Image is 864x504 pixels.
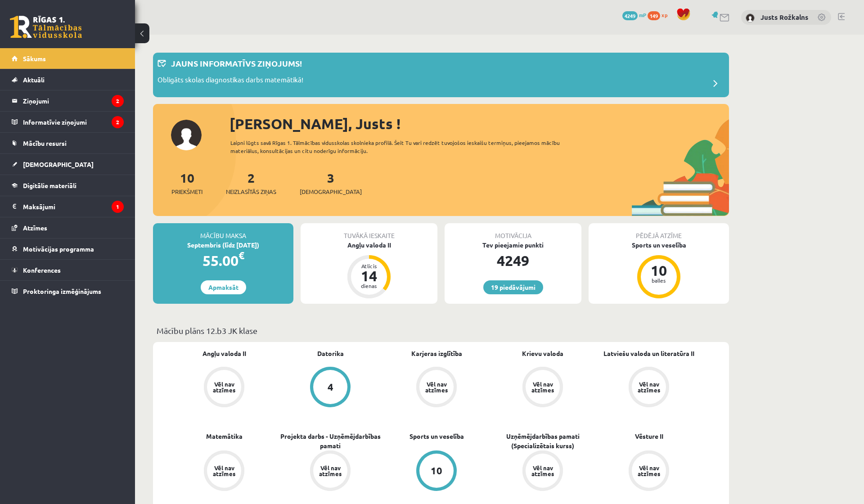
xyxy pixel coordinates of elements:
[12,48,124,69] a: Sākums
[23,76,45,84] span: Aktuāli
[12,260,124,280] a: Konferences
[603,349,694,358] a: Latviešu valoda un literatūra II
[10,16,82,38] a: Rīgas 1. Tālmācības vidusskola
[12,196,124,217] a: Maksājumi1
[23,287,101,295] span: Proktoringa izmēģinājums
[355,269,382,283] div: 14
[648,11,672,18] a: 149 xp
[445,223,581,240] div: Motivācija
[226,170,276,196] a: 2Neizlasītās ziņas
[328,382,333,392] div: 4
[355,263,382,269] div: Atlicis
[171,367,277,409] a: Vēl nav atzīmes
[23,160,94,168] span: [DEMOGRAPHIC_DATA]
[12,112,124,132] a: Informatīvie ziņojumi2
[490,432,596,450] a: Uzņēmējdarbības pamati (Specializētais kurss)
[645,263,672,278] div: 10
[530,381,555,393] div: Vēl nav atzīmes
[301,223,437,240] div: Tuvākā ieskaite
[112,116,124,128] i: 2
[383,367,490,409] a: Vēl nav atzīmes
[596,367,702,409] a: Vēl nav atzīmes
[153,240,293,250] div: Septembris (līdz [DATE])
[639,11,646,18] span: mP
[636,465,661,477] div: Vēl nav atzīmes
[23,266,61,274] span: Konferences
[300,170,362,196] a: 3[DEMOGRAPHIC_DATA]
[622,11,638,20] span: 4249
[277,432,383,450] a: Projekta darbs - Uzņēmējdarbības pamati
[12,217,124,238] a: Atzīmes
[157,324,725,337] p: Mācību plāns 12.b3 JK klase
[23,224,47,232] span: Atzīmes
[230,139,576,155] div: Laipni lūgts savā Rīgas 1. Tālmācības vidusskolas skolnieka profilā. Šeit Tu vari redzēt tuvojošo...
[153,223,293,240] div: Mācību maksa
[589,223,729,240] div: Pēdējā atzīme
[490,450,596,493] a: Vēl nav atzīmes
[317,349,344,358] a: Datorika
[277,450,383,493] a: Vēl nav atzīmes
[318,465,343,477] div: Vēl nav atzīmes
[157,75,303,87] p: Obligāts skolas diagnostikas darbs matemātikā!
[211,465,237,477] div: Vēl nav atzīmes
[300,187,362,196] span: [DEMOGRAPHIC_DATA]
[596,450,702,493] a: Vēl nav atzīmes
[12,90,124,111] a: Ziņojumi2
[411,349,462,358] a: Karjeras izglītība
[622,11,646,18] a: 4249 mP
[23,112,124,132] legend: Informatīvie ziņojumi
[112,201,124,213] i: 1
[12,175,124,196] a: Digitālie materiāli
[530,465,555,477] div: Vēl nav atzīmes
[277,367,383,409] a: 4
[648,11,660,20] span: 149
[301,240,437,250] div: Angļu valoda II
[211,381,237,393] div: Vēl nav atzīmes
[746,13,755,22] img: Justs Rožkalns
[383,450,490,493] a: 10
[409,432,464,441] a: Sports un veselība
[355,283,382,288] div: dienas
[760,13,808,22] a: Justs Rožkalns
[23,245,94,253] span: Motivācijas programma
[301,240,437,300] a: Angļu valoda II Atlicis 14 dienas
[645,278,672,283] div: balles
[12,281,124,301] a: Proktoringa izmēģinājums
[431,466,442,476] div: 10
[23,54,46,63] span: Sākums
[445,250,581,271] div: 4249
[226,187,276,196] span: Neizlasītās ziņas
[201,280,246,294] a: Apmaksāt
[112,95,124,107] i: 2
[445,240,581,250] div: Tev pieejamie punkti
[483,280,543,294] a: 19 piedāvājumi
[157,57,724,93] a: Jauns informatīvs ziņojums! Obligāts skolas diagnostikas darbs matemātikā!
[12,154,124,175] a: [DEMOGRAPHIC_DATA]
[206,432,243,441] a: Matemātika
[12,69,124,90] a: Aktuāli
[23,90,124,111] legend: Ziņojumi
[490,367,596,409] a: Vēl nav atzīmes
[12,133,124,153] a: Mācību resursi
[589,240,729,300] a: Sports un veselība 10 balles
[424,381,449,393] div: Vēl nav atzīmes
[153,250,293,271] div: 55.00
[661,11,667,18] span: xp
[636,381,661,393] div: Vēl nav atzīmes
[522,349,563,358] a: Krievu valoda
[171,170,202,196] a: 10Priekšmeti
[12,238,124,259] a: Motivācijas programma
[238,249,244,262] span: €
[635,432,663,441] a: Vēsture II
[23,196,124,217] legend: Maksājumi
[171,57,302,69] p: Jauns informatīvs ziņojums!
[23,181,76,189] span: Digitālie materiāli
[171,187,202,196] span: Priekšmeti
[589,240,729,250] div: Sports un veselība
[202,349,246,358] a: Angļu valoda II
[229,113,729,135] div: [PERSON_NAME], Justs !
[171,450,277,493] a: Vēl nav atzīmes
[23,139,67,147] span: Mācību resursi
